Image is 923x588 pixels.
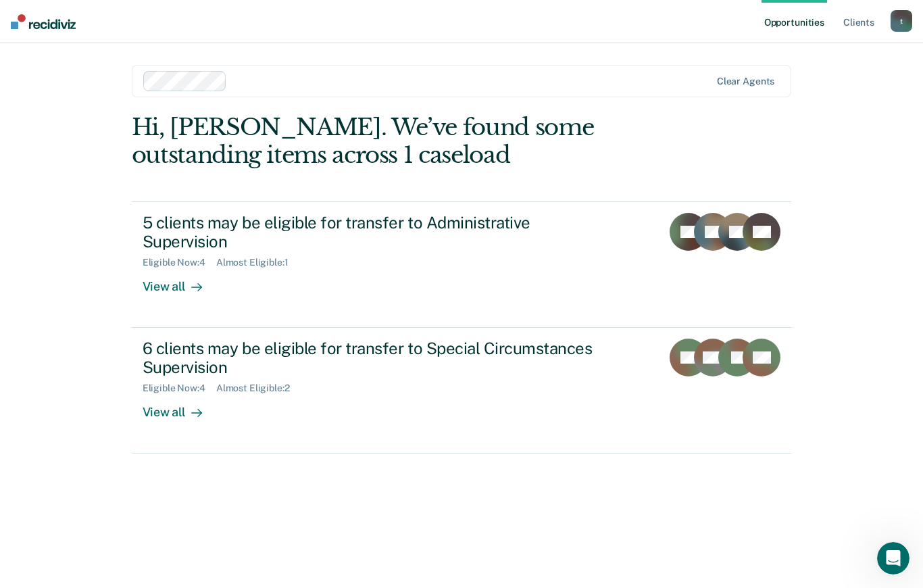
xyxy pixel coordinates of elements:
div: Eligible Now : 4 [143,257,216,268]
a: 6 clients may be eligible for transfer to Special Circumstances SupervisionEligible Now:4Almost E... [132,328,792,454]
div: View all [143,268,218,295]
div: Almost Eligible : 1 [216,257,299,268]
div: 5 clients may be eligible for transfer to Administrative Supervision [143,213,617,252]
div: View all [143,394,218,420]
a: 5 clients may be eligible for transfer to Administrative SupervisionEligible Now:4Almost Eligible... [132,201,792,328]
iframe: Intercom live chat [877,542,909,574]
div: Almost Eligible : 2 [216,383,301,394]
div: Clear agents [717,76,774,87]
button: t [891,10,912,32]
div: 6 clients may be eligible for transfer to Special Circumstances Supervision [143,339,617,378]
div: Hi, [PERSON_NAME]. We’ve found some outstanding items across 1 caseload [132,114,659,169]
img: Recidiviz [11,14,76,29]
div: Eligible Now : 4 [143,383,216,394]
